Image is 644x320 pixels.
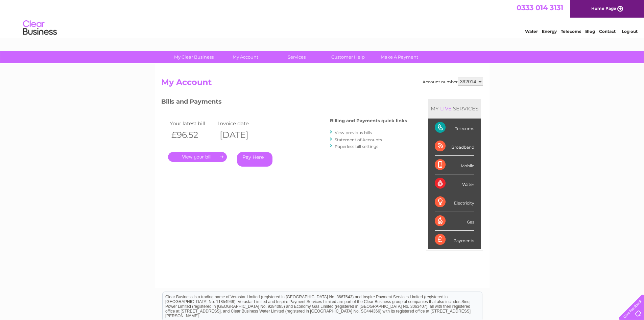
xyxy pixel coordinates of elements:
[517,3,563,12] a: 0333 014 3131
[161,97,407,109] h3: Bills and Payments
[166,51,222,63] a: My Clear Business
[435,137,474,156] div: Broadband
[335,144,378,149] a: Paperless bill settings
[435,193,474,212] div: Electricity
[435,174,474,193] div: Water
[23,18,57,38] img: logo.png
[542,29,557,34] a: Energy
[423,78,483,86] div: Account number
[435,119,474,137] div: Telecoms
[168,119,217,128] td: Your latest bill
[335,130,372,135] a: View previous bills
[330,118,407,123] h4: Billing and Payments quick links
[237,152,272,167] a: Pay Here
[428,99,481,118] div: MY SERVICES
[168,152,227,162] a: .
[216,119,265,128] td: Invoice date
[216,128,265,142] th: [DATE]
[217,51,273,63] a: My Account
[435,212,474,231] div: Gas
[269,51,325,63] a: Services
[435,231,474,249] div: Payments
[439,105,453,112] div: LIVE
[435,156,474,174] div: Mobile
[622,29,638,34] a: Log out
[161,78,483,90] h2: My Account
[372,51,427,63] a: Make A Payment
[335,137,382,142] a: Statement of Accounts
[163,4,482,33] div: Clear Business is a trading name of Verastar Limited (registered in [GEOGRAPHIC_DATA] No. 3667643...
[599,29,616,34] a: Contact
[561,29,581,34] a: Telecoms
[585,29,595,34] a: Blog
[320,51,376,63] a: Customer Help
[168,128,217,142] th: £96.52
[525,29,538,34] a: Water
